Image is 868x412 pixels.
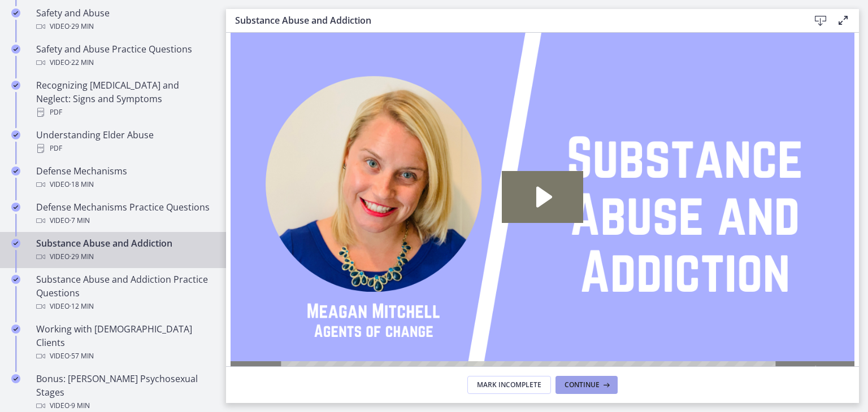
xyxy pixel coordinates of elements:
div: Safety and Abuse Practice Questions [36,42,212,69]
div: Video [36,56,212,69]
div: Working with [DEMOGRAPHIC_DATA] Clients [36,322,212,363]
div: Recognizing [MEDICAL_DATA] and Neglect: Signs and Symptoms [36,78,212,119]
i: Completed [11,203,20,212]
div: PDF [36,142,212,155]
div: Substance Abuse and Addiction Practice Questions [36,273,212,313]
span: · 57 min [70,349,94,363]
h3: Substance Abuse and Addiction [235,14,791,27]
i: Completed [11,8,20,17]
div: Video [36,349,212,363]
div: Video [36,20,212,33]
i: Completed [11,166,20,176]
i: Completed [11,239,20,248]
i: Completed [11,130,20,139]
span: · 7 min [70,214,90,227]
div: Substance Abuse and Addiction [36,236,212,264]
div: PDF [36,106,212,119]
span: · 18 min [70,178,94,191]
button: Fullscreen [602,328,628,350]
i: Completed [11,45,20,54]
button: Show settings menu [576,328,602,350]
iframe: Video Lesson [226,33,859,383]
span: Continue [565,380,600,389]
div: Understanding Elder Abuse [36,128,212,155]
div: Safety and Abuse [36,6,212,33]
button: Play Video [5,328,31,350]
div: Video [36,214,212,227]
span: · 12 min [70,300,94,313]
i: Completed [11,81,20,90]
div: Defense Mechanisms Practice Questions [36,200,212,227]
span: Mark Incomplete [477,380,541,389]
button: Continue [555,376,618,394]
span: · 29 min [70,20,94,33]
button: Play Video: cbe200utov91j64ibr5g.mp4 [276,138,357,190]
span: · 22 min [70,56,94,69]
div: Video [36,300,212,313]
div: Video [36,178,212,191]
i: Completed [11,275,20,284]
i: Completed [11,374,20,383]
button: Mute [550,328,576,350]
div: Playbar [65,328,544,350]
div: Defense Mechanisms [36,164,212,191]
div: Video [36,250,212,264]
button: Mark Incomplete [467,376,551,394]
i: Completed [11,325,20,334]
span: · 29 min [70,250,94,264]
